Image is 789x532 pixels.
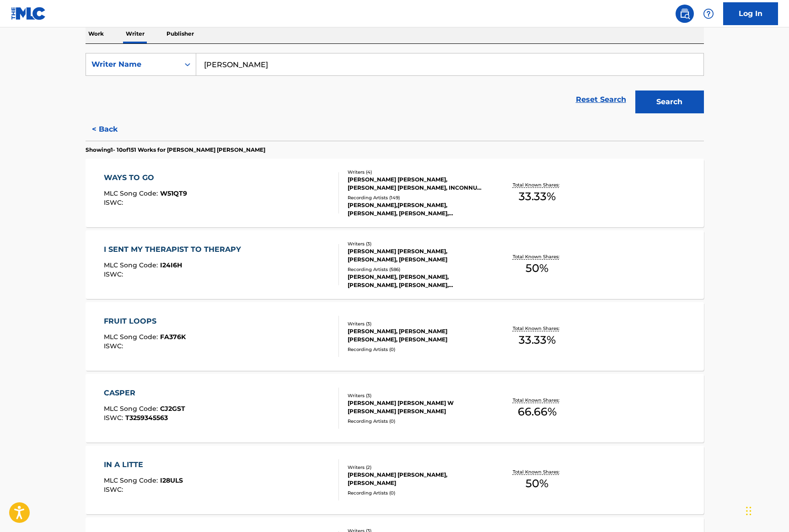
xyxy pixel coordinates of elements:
[518,404,557,420] span: 66.66 %
[679,8,690,19] img: search
[571,90,631,110] a: Reset Search
[104,404,160,413] span: MLC Song Code :
[348,247,486,264] div: [PERSON_NAME] [PERSON_NAME], [PERSON_NAME], [PERSON_NAME]
[86,24,107,43] p: Work
[526,260,548,277] span: 50 %
[123,24,147,43] p: Writer
[86,53,704,118] form: Search Form
[348,471,486,487] div: [PERSON_NAME] [PERSON_NAME], [PERSON_NAME]
[104,244,246,255] div: I SENT MY THERAPIST TO THERAPY
[104,485,125,494] span: ISWC :
[11,7,46,20] img: MLC Logo
[519,332,556,348] span: 33.33 %
[125,414,168,422] span: T3259345563
[104,270,125,278] span: ISWC :
[86,446,704,514] a: IN A LITTEMLC Song Code:I28ULSISWC:Writers (2)[PERSON_NAME] [PERSON_NAME], [PERSON_NAME]Recording...
[348,464,486,471] div: Writers ( 2 )
[104,342,125,350] span: ISWC :
[160,333,186,341] span: FA376K
[526,475,548,492] span: 50 %
[519,188,556,205] span: 33.33 %
[513,181,562,188] p: Total Known Shares:
[348,194,486,201] div: Recording Artists ( 149 )
[86,159,704,227] a: WAYS TO GOMLC Song Code:W51QT9ISWC:Writers (4)[PERSON_NAME] [PERSON_NAME], [PERSON_NAME] [PERSON_...
[348,201,486,218] div: [PERSON_NAME],[PERSON_NAME],[PERSON_NAME], [PERSON_NAME],[PERSON_NAME],[PERSON_NAME], [PERSON_NAM...
[104,388,185,399] div: CASPER
[104,476,160,484] span: MLC Song Code :
[160,261,182,269] span: I24I6H
[746,497,751,525] div: Drag
[160,189,187,197] span: W51QT9
[743,488,789,532] iframe: Chat Widget
[513,253,562,260] p: Total Known Shares:
[348,399,486,415] div: [PERSON_NAME] [PERSON_NAME] W [PERSON_NAME] [PERSON_NAME]
[348,346,486,353] div: Recording Artists ( 0 )
[104,261,160,269] span: MLC Song Code :
[104,333,160,341] span: MLC Song Code :
[104,414,125,422] span: ISWC :
[348,240,486,247] div: Writers ( 3 )
[86,374,704,442] a: CASPERMLC Song Code:CJ2GSTISWC:T3259345563Writers (3)[PERSON_NAME] [PERSON_NAME] W [PERSON_NAME] ...
[160,476,183,484] span: I28ULS
[164,24,197,43] p: Publisher
[104,198,125,207] span: ISWC :
[699,5,718,23] div: Help
[86,118,140,141] button: < Back
[348,418,486,425] div: Recording Artists ( 0 )
[348,392,486,399] div: Writers ( 3 )
[91,59,174,70] div: Writer Name
[348,273,486,289] div: [PERSON_NAME], [PERSON_NAME], [PERSON_NAME], [PERSON_NAME], [PERSON_NAME]
[723,2,778,25] a: Log In
[86,146,265,154] p: Showing 1 - 10 of 151 Works for [PERSON_NAME] [PERSON_NAME]
[635,90,704,113] button: Search
[703,8,714,19] img: help
[348,266,486,273] div: Recording Artists ( 586 )
[676,5,694,23] a: Public Search
[513,468,562,475] p: Total Known Shares:
[104,189,160,197] span: MLC Song Code :
[513,325,562,332] p: Total Known Shares:
[104,316,186,327] div: FRUIT LOOPS
[104,172,187,183] div: WAYS TO GO
[348,320,486,327] div: Writers ( 3 )
[160,404,185,413] span: CJ2GST
[348,489,486,496] div: Recording Artists ( 0 )
[348,327,486,344] div: [PERSON_NAME], [PERSON_NAME] [PERSON_NAME], [PERSON_NAME]
[104,459,183,470] div: IN A LITTE
[86,230,704,299] a: I SENT MY THERAPIST TO THERAPYMLC Song Code:I24I6HISWC:Writers (3)[PERSON_NAME] [PERSON_NAME], [P...
[86,302,704,371] a: FRUIT LOOPSMLC Song Code:FA376KISWC:Writers (3)[PERSON_NAME], [PERSON_NAME] [PERSON_NAME], [PERSO...
[348,176,486,192] div: [PERSON_NAME] [PERSON_NAME], [PERSON_NAME] [PERSON_NAME], INCONNU COMPOSITEUR AUTEUR, [PERSON_NAME]
[348,169,486,176] div: Writers ( 4 )
[513,397,562,404] p: Total Known Shares:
